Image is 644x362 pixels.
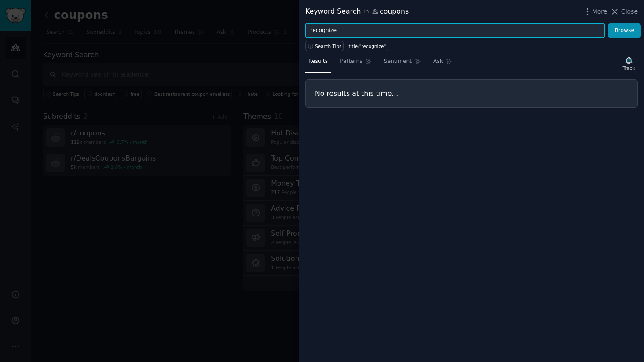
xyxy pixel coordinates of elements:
input: Try a keyword related to your business [305,23,605,38]
a: Results [305,55,331,73]
span: Search Tips [315,43,342,49]
span: Patterns [340,58,362,66]
a: Sentiment [381,55,424,73]
span: Results [308,58,328,66]
a: Ask [430,55,455,73]
span: Ask [433,58,443,66]
button: Browse [608,23,641,38]
h3: No results at this time... [315,89,628,98]
span: More [592,7,607,16]
button: Track [620,54,638,73]
button: Search Tips [305,41,344,51]
span: Close [621,7,638,16]
a: Patterns [337,55,374,73]
span: in [364,8,369,16]
a: title:"recognize" [347,41,388,51]
div: Keyword Search coupons [305,6,409,17]
span: Sentiment [384,58,412,66]
div: title:"recognize" [349,43,386,49]
button: More [583,7,607,16]
button: Close [610,7,638,16]
div: Track [623,65,635,71]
